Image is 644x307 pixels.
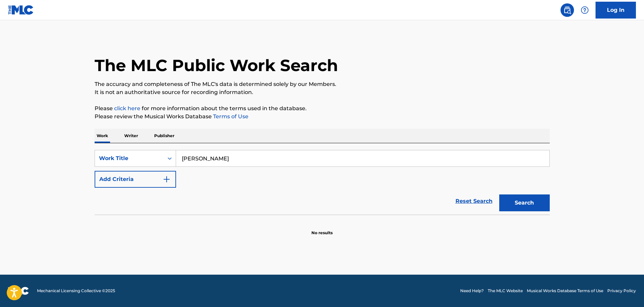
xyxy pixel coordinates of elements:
h1: The MLC Public Work Search [95,55,338,75]
a: The MLC Website [488,288,523,294]
p: Work [95,129,110,143]
a: Reset Search [452,194,496,209]
img: 9d2ae6d4665cec9f34b9.svg [163,175,171,183]
p: Writer [122,129,140,143]
div: Work Title [99,154,160,162]
img: search [563,6,571,14]
p: No results [311,222,333,236]
button: Search [499,194,550,211]
img: MLC Logo [8,5,34,15]
a: Log In [596,2,636,19]
p: Please review the Musical Works Database [95,113,550,121]
span: Mechanical Licensing Collective © 2025 [37,288,115,294]
p: Please for more information about the terms used in the database. [95,104,550,113]
img: help [581,6,589,14]
img: logo [8,287,29,295]
a: Public Search [561,3,574,17]
a: Need Help? [460,288,484,294]
button: Add Criteria [95,171,176,188]
a: Musical Works Database Terms of Use [527,288,603,294]
form: Search Form [95,150,550,215]
a: Privacy Policy [607,288,636,294]
p: It is not an authoritative source for recording information. [95,88,550,96]
div: Help [578,3,591,17]
p: Publisher [152,129,176,143]
p: The accuracy and completeness of The MLC's data is determined solely by our Members. [95,80,550,88]
a: click here [114,105,140,112]
a: Terms of Use [212,113,248,120]
iframe: Chat Widget [610,275,644,307]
